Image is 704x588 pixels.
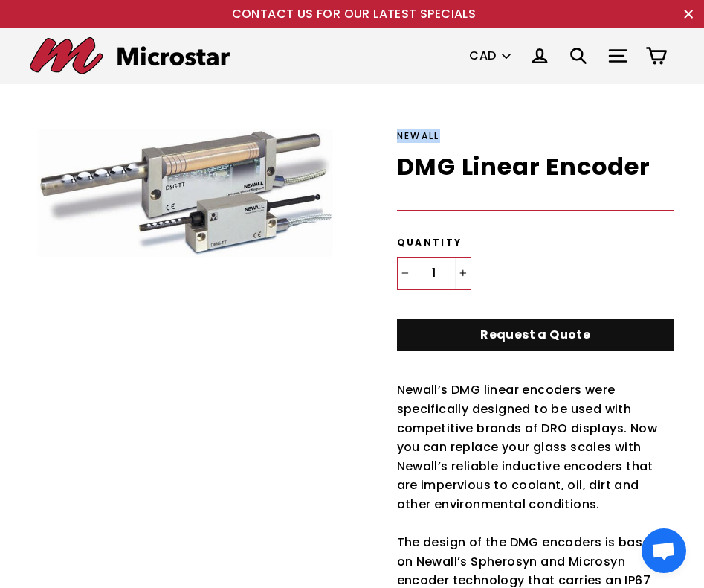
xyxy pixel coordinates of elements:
[398,258,471,289] input: quantity
[30,37,230,74] img: Microstar Electronics
[455,258,471,289] button: Increase item quantity by one
[642,528,686,573] div: Ouvrir le chat
[397,237,675,249] label: Quantity
[397,319,675,351] a: Request a Quote
[232,5,477,22] a: CONTACT US FOR OUR LATEST SPECIALS
[397,150,675,184] h1: DMG Linear Encoder
[398,258,413,289] button: Reduce item quantity by one
[397,129,675,143] div: Newall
